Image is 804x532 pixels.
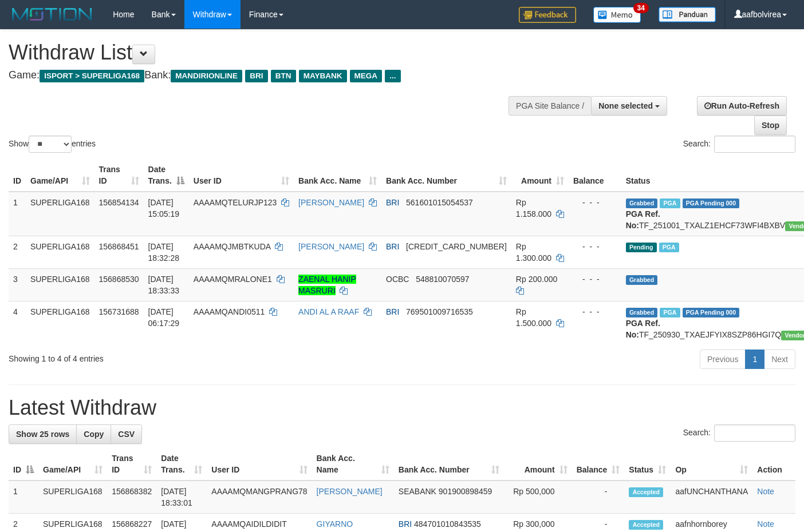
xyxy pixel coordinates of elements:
[406,307,473,316] span: Copy 769501009716535 to clipboard
[189,159,294,192] th: User ID: activate to sort column ascending
[40,70,144,82] span: ISPORT > SUPERLIGA168
[516,198,551,219] span: Rp 1.158.000
[298,307,359,316] a: ANDI AL A RAAF
[573,306,617,317] div: - - -
[298,275,356,295] a: ZAENAL HANIP MASRURI
[317,487,383,496] a: [PERSON_NAME]
[9,448,38,481] th: ID: activate to sort column descending
[312,448,394,481] th: Bank Acc. Name: activate to sort column ascending
[386,242,399,251] span: BRI
[9,424,77,444] a: Show 25 rows
[626,198,658,208] span: Grabbed
[294,159,381,192] th: Bank Acc. Name: activate to sort column ascending
[26,236,94,268] td: SUPERLIGA168
[683,198,740,208] span: PGA Pending
[573,197,617,208] div: - - -
[683,308,740,317] span: PGA Pending
[764,350,795,369] a: Next
[156,481,207,514] td: [DATE] 18:33:01
[626,319,660,339] b: PGA Ref. No:
[572,481,625,514] td: -
[406,198,473,207] span: Copy 561601015054537 to clipboard
[298,198,364,207] a: [PERSON_NAME]
[757,487,774,496] a: Note
[386,307,399,316] span: BRI
[350,70,383,82] span: MEGA
[9,268,26,301] td: 3
[9,236,26,268] td: 2
[38,481,107,514] td: SUPERLIGA168
[700,350,746,369] a: Previous
[399,519,412,529] span: BRI
[144,159,189,192] th: Date Trans.: activate to sort column descending
[194,275,272,284] span: AAAAMQMRALONE1
[757,519,774,529] a: Note
[660,198,680,208] span: Marked by aafsengchandara
[509,96,591,116] div: PGA Site Balance /
[9,136,96,153] label: Show entries
[148,307,180,328] span: [DATE] 06:17:29
[633,3,649,13] span: 34
[683,424,795,442] label: Search:
[406,242,507,251] span: Copy 300501024436531 to clipboard
[626,308,658,317] span: Grabbed
[9,192,26,236] td: 1
[194,307,265,316] span: AAAAMQANDI0511
[94,159,144,192] th: Trans ID: activate to sort column ascending
[381,159,511,192] th: Bank Acc. Number: activate to sort column ascending
[754,116,787,135] a: Stop
[504,481,572,514] td: Rp 500,000
[714,424,795,442] input: Search:
[683,136,795,153] label: Search:
[671,481,752,514] td: aafUNCHANTHANA
[207,448,312,481] th: User ID: activate to sort column ascending
[745,350,764,369] a: 1
[9,301,26,345] td: 4
[38,448,107,481] th: Game/API: activate to sort column ascending
[207,481,312,514] td: AAAAMQMANGPRANG78
[9,6,96,23] img: MOTION_logo.png
[516,242,551,263] span: Rp 1.300.000
[660,308,680,317] span: Marked by aafromsomean
[156,448,207,481] th: Date Trans.: activate to sort column ascending
[414,519,481,529] span: Copy 484701010843535 to clipboard
[624,448,671,481] th: Status: activate to sort column ascending
[148,242,180,263] span: [DATE] 18:32:28
[26,159,94,192] th: Game/API: activate to sort column ascending
[194,198,277,207] span: AAAAMQTELURJP123
[504,448,572,481] th: Amount: activate to sort column ascending
[626,275,658,285] span: Grabbed
[752,448,795,481] th: Action
[386,275,409,284] span: OCBC
[659,7,716,22] img: panduan.png
[511,159,569,192] th: Amount: activate to sort column ascending
[714,136,795,153] input: Search:
[593,7,641,23] img: Button%20Memo.svg
[148,198,180,219] span: [DATE] 15:05:19
[99,198,139,207] span: 156854134
[572,448,625,481] th: Balance: activate to sort column ascending
[26,301,94,345] td: SUPERLIGA168
[519,7,576,23] img: Feedback.jpg
[99,275,139,284] span: 156868530
[591,96,667,116] button: None selected
[9,41,525,64] h1: Withdraw List
[9,70,525,81] h4: Game: Bank:
[598,101,653,110] span: None selected
[148,275,180,295] span: [DATE] 18:33:33
[697,96,787,116] a: Run Auto-Refresh
[245,70,267,82] span: BRI
[569,159,621,192] th: Balance
[516,307,551,328] span: Rp 1.500.000
[629,487,663,497] span: Accepted
[171,70,242,82] span: MANDIRIONLINE
[416,275,469,284] span: Copy 548810070597 to clipboard
[194,242,271,251] span: AAAAMQJMBTKUDA
[76,424,111,444] a: Copy
[671,448,752,481] th: Op: activate to sort column ascending
[394,448,504,481] th: Bank Acc. Number: activate to sort column ascending
[399,487,436,496] span: SEABANK
[439,487,492,496] span: Copy 901900898459 to clipboard
[386,198,399,207] span: BRI
[9,348,326,364] div: Showing 1 to 4 of 4 entries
